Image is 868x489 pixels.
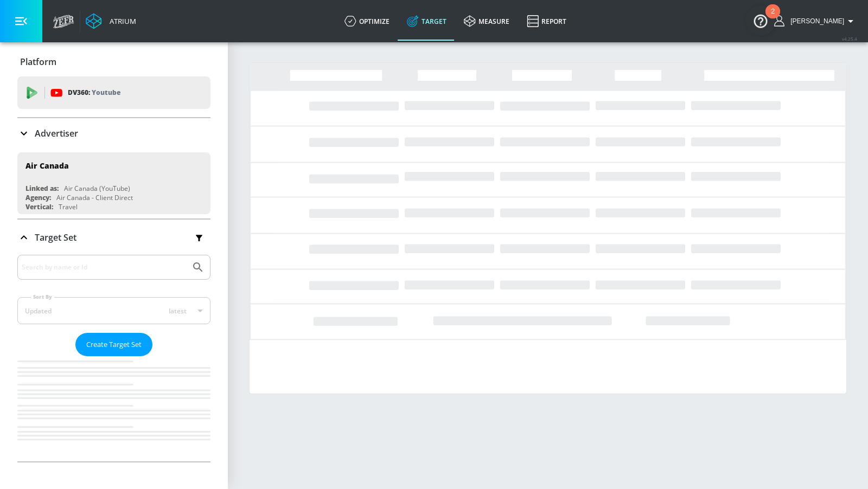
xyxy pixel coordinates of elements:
div: Target Set [17,255,210,461]
div: Air Canada [25,160,69,171]
button: [PERSON_NAME] [774,15,857,28]
a: Target [398,2,455,41]
label: Sort By [31,293,54,300]
div: Target Set [17,220,210,255]
div: Atrium [105,16,136,26]
span: Create Target Set [86,338,142,351]
a: optimize [336,2,398,41]
span: login as: anthony.tran@zefr.com [786,17,844,25]
div: Air Canada - Client Direct [56,193,133,202]
div: Platform [17,47,210,77]
div: Updated [25,306,52,316]
div: Vertical: [25,202,53,211]
div: Advertiser [17,118,210,149]
button: Open Resource Center, 2 new notifications [745,5,776,36]
div: 2 [771,11,775,25]
div: DV360: Youtube [17,76,210,109]
a: Atrium [86,13,136,29]
input: Search by name or Id [22,260,186,274]
div: Air CanadaLinked as:Air Canada (YouTube)Agency:Air Canada - Client DirectVertical:Travel [17,152,210,214]
p: Target Set [35,231,76,243]
button: Create Target Set [75,333,152,356]
nav: list of Target Set [17,356,210,461]
p: Youtube [92,87,120,98]
a: measure [455,2,518,41]
div: Air Canada (YouTube) [64,184,130,193]
p: Platform [20,56,56,68]
p: Advertiser [35,127,78,139]
div: Travel [59,202,78,211]
span: v 4.25.4 [842,36,857,42]
div: Agency: [25,193,51,202]
a: Report [518,2,575,41]
div: Linked as: [25,184,59,193]
p: DV360: [68,87,120,99]
span: latest [169,306,187,316]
